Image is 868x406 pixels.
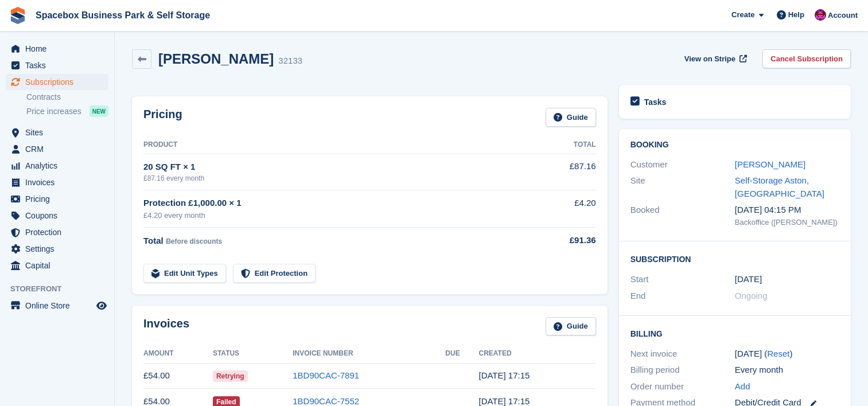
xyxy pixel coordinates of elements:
[536,136,596,154] th: Total
[6,41,108,57] a: menu
[630,327,839,339] h2: Billing
[143,317,189,336] h2: Invoices
[6,74,108,90] a: menu
[25,224,94,240] span: Protection
[25,241,94,257] span: Settings
[767,349,789,358] a: Reset
[536,234,596,247] div: £91.36
[445,345,478,363] th: Due
[735,273,762,286] time: 2024-01-29 00:00:00 UTC
[735,348,839,361] div: [DATE] ( )
[143,161,536,174] div: 20 SQ FT × 1
[278,54,302,68] div: 32133
[546,317,596,336] a: Guide
[293,345,445,363] th: Invoice Number
[25,74,94,90] span: Subscriptions
[536,190,596,228] td: £4.20
[478,370,530,380] time: 2025-09-29 16:15:42 UTC
[143,108,182,127] h2: Pricing
[143,136,536,154] th: Product
[478,396,530,406] time: 2025-08-29 16:15:49 UTC
[25,208,94,224] span: Coupons
[684,53,735,65] span: View on Stripe
[6,141,108,157] a: menu
[478,345,595,363] th: Created
[143,236,164,245] span: Total
[143,210,536,221] div: £4.20 every month
[25,257,94,274] span: Capital
[731,9,754,21] span: Create
[10,283,114,295] span: Storefront
[233,264,316,283] a: Edit Protection
[26,92,108,103] a: Contracts
[143,264,226,283] a: Edit Unit Types
[25,141,94,157] span: CRM
[6,224,108,240] a: menu
[25,191,94,207] span: Pricing
[828,10,858,21] span: Account
[143,363,213,389] td: £54.00
[630,158,735,171] div: Customer
[546,108,596,127] a: Guide
[735,217,839,228] div: Backoffice ([PERSON_NAME])
[26,106,81,117] span: Price increases
[25,298,94,314] span: Online Store
[166,237,222,245] span: Before discounts
[735,380,750,393] a: Add
[630,253,839,264] h2: Subscription
[95,299,108,313] a: Preview store
[6,208,108,224] a: menu
[6,298,108,314] a: menu
[31,6,215,25] a: Spacebox Business Park & Self Storage
[25,174,94,190] span: Invoices
[644,97,667,107] h2: Tasks
[9,7,26,24] img: stora-icon-8386f47178a22dfd0bd8f6a31ec36ba5ce8667c1dd55bd0f319d3a0aa187defe.svg
[6,257,108,274] a: menu
[143,173,536,184] div: £87.16 every month
[25,57,94,73] span: Tasks
[680,49,749,68] a: View on Stripe
[630,140,839,150] h2: Booking
[630,348,735,361] div: Next invoice
[6,191,108,207] a: menu
[735,364,839,377] div: Every month
[630,204,735,228] div: Booked
[788,9,804,21] span: Help
[735,204,839,217] div: [DATE] 04:15 PM
[89,106,108,117] div: NEW
[213,370,248,382] span: Retrying
[143,197,536,210] div: Protection £1,000.00 × 1
[630,290,735,303] div: End
[293,396,359,406] a: 1BD90CAC-7552
[735,291,768,300] span: Ongoing
[6,124,108,140] a: menu
[6,241,108,257] a: menu
[26,105,108,118] a: Price increases NEW
[158,51,274,67] h2: [PERSON_NAME]
[630,380,735,393] div: Order number
[293,370,359,380] a: 1BD90CAC-7891
[815,9,826,21] img: Shitika Balanath
[6,174,108,190] a: menu
[762,49,851,68] a: Cancel Subscription
[213,345,293,363] th: Status
[25,158,94,174] span: Analytics
[735,159,805,169] a: [PERSON_NAME]
[6,57,108,73] a: menu
[25,41,94,57] span: Home
[630,174,735,200] div: Site
[630,273,735,286] div: Start
[25,124,94,140] span: Sites
[735,175,824,198] a: Self-Storage Aston, [GEOGRAPHIC_DATA]
[143,345,213,363] th: Amount
[6,158,108,174] a: menu
[536,154,596,190] td: £87.16
[630,364,735,377] div: Billing period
